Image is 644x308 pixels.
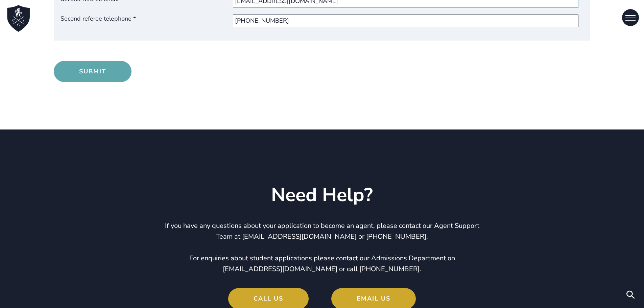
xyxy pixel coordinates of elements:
button: Open Menu [622,9,639,26]
a: Home [5,5,32,32]
input: Second referee telephone * [233,15,578,27]
h2: Need Help? [54,184,591,207]
p: If you have any questions about your application to become an agent, please contact our Agent Sup... [54,220,591,275]
button: Submit [54,61,132,82]
span: Second referee telephone * [61,15,233,27]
